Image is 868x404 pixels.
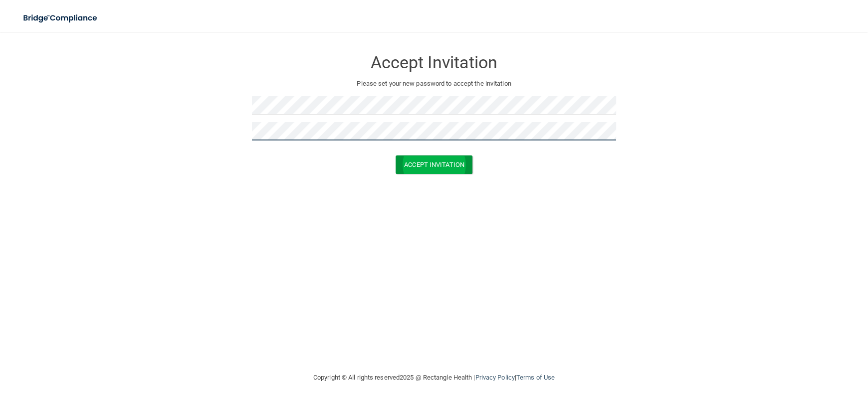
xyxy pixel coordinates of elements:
a: Privacy Policy [475,374,514,381]
img: bridge_compliance_login_screen.278c3ca4.svg [15,8,107,28]
p: Please set your new password to accept the invitation [259,78,609,90]
button: Accept Invitation [396,155,472,174]
h3: Accept Invitation [252,53,616,72]
a: Terms of Use [516,374,555,381]
div: Copyright © All rights reserved 2025 @ Rectangle Health | | [252,362,616,394]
